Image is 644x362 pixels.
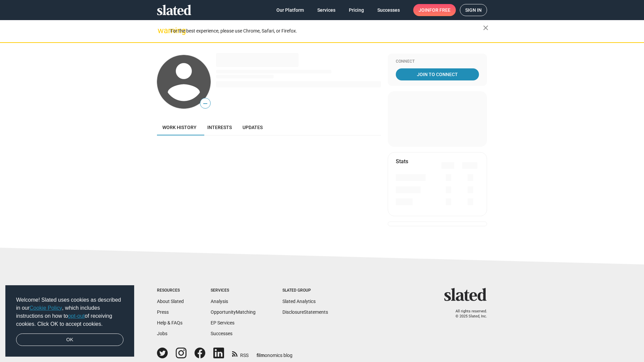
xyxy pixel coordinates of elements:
[317,4,335,16] span: Services
[157,331,167,336] a: Jobs
[343,4,369,16] a: Pricing
[465,4,482,16] span: Sign in
[282,288,328,293] div: Slated Group
[413,4,456,16] a: Joinfor free
[377,4,400,16] span: Successes
[429,4,450,16] span: for free
[211,299,228,304] a: Analysis
[396,59,479,64] div: Connect
[397,68,478,80] span: Join To Connect
[460,4,487,16] a: Sign in
[282,309,328,315] a: DisclosureStatements
[282,299,316,304] a: Slated Analytics
[372,4,405,16] a: Successes
[157,299,184,304] a: About Slated
[396,158,408,165] mat-card-title: Stats
[158,26,166,35] mat-icon: warning
[211,331,232,336] a: Successes
[157,309,169,315] a: Press
[16,296,123,328] span: Welcome! Slated uses cookies as described in our , which includes instructions on how to of recei...
[157,320,182,325] a: Help & FAQs
[237,119,268,135] a: Updates
[16,334,123,346] a: dismiss cookie message
[396,68,479,80] a: Join To Connect
[211,309,256,315] a: OpportunityMatching
[271,4,309,16] a: Our Platform
[243,125,263,130] span: Updates
[200,99,210,108] span: —
[419,4,450,16] span: Join
[30,305,62,311] a: Cookie Policy
[257,353,265,358] span: film
[68,313,85,319] a: opt-out
[276,4,304,16] span: Our Platform
[482,24,490,32] mat-icon: close
[211,320,234,325] a: EP Services
[257,347,292,359] a: filmonomics blog
[157,288,184,293] div: Resources
[448,309,487,319] p: All rights reserved. © 2025 Slated, Inc.
[211,288,256,293] div: Services
[5,285,134,357] div: cookieconsent
[170,26,483,36] div: For the best experience, please use Chrome, Safari, or Firefox.
[157,119,202,135] a: Work history
[162,125,197,130] span: Work history
[232,348,249,359] a: RSS
[312,4,341,16] a: Services
[202,119,237,135] a: Interests
[207,125,232,130] span: Interests
[349,4,364,16] span: Pricing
